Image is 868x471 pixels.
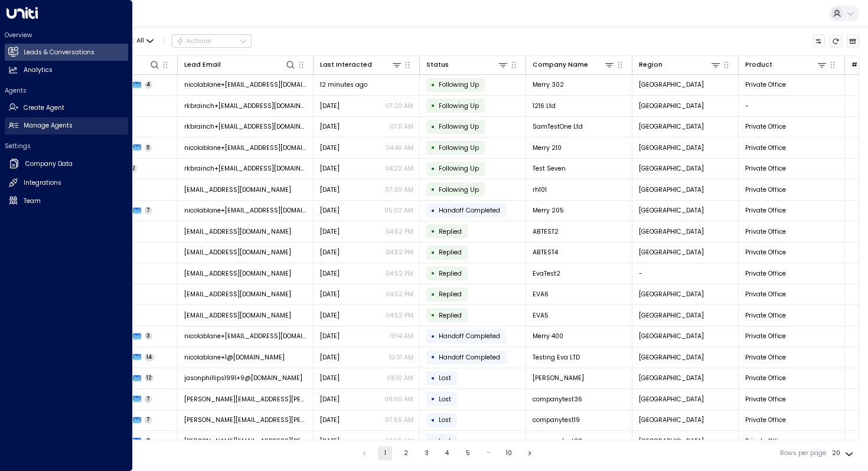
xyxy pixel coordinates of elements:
[384,395,413,404] p: 08:00 AM
[639,59,722,70] div: Region
[24,178,61,188] h2: Integrations
[431,287,435,302] div: •
[533,164,566,173] span: Test Seven
[639,248,704,257] span: London
[184,290,291,299] span: eva6@tog.io
[184,332,307,341] span: nicolablane+400@hotmail.com
[386,143,413,152] p: 04:46 AM
[639,395,704,404] span: London
[320,143,340,152] span: Sep 19, 2025
[385,164,413,173] p: 04:22 AM
[24,103,64,113] h2: Create Agent
[184,143,307,152] span: nicolablane+210@hotmail.com
[399,446,413,460] button: Go to page 2
[320,206,340,215] span: Sep 17, 2025
[5,117,128,135] a: Manage Agents
[745,185,786,194] span: Private Office
[320,248,340,257] span: Sep 16, 2025
[745,164,786,173] span: Private Office
[439,227,462,236] span: Replied
[439,206,500,215] span: Handoff Completed
[533,122,583,131] span: SamTestOne Ltd
[384,206,413,215] p: 05:02 AM
[145,144,152,152] span: 5
[780,449,827,458] label: Rows per page:
[184,395,307,404] span: michelle.tang+36@gmail.
[386,311,413,320] p: 04:52 PM
[145,332,153,340] span: 3
[378,446,392,460] button: page 1
[533,311,549,320] span: EVA5
[745,416,786,424] span: Private Office
[24,197,41,206] h2: Team
[145,437,152,445] span: 7
[320,60,372,70] div: Last Interacted
[320,122,340,131] span: Sep 19, 2025
[176,37,212,45] div: Actions
[320,332,340,341] span: Sep 16, 2025
[639,227,704,236] span: Cambridge
[184,437,307,446] span: michelle.tang+38@gmail.
[533,290,549,299] span: EVA6
[184,416,307,424] span: michelle.tang+19@gmail.com
[639,311,704,320] span: Cambridge
[439,374,451,382] span: Lost
[145,374,154,382] span: 12
[745,122,786,131] span: Private Office
[533,59,615,70] div: Company Name
[389,353,413,362] p: 10:01 AM
[745,290,786,299] span: Private Office
[533,60,588,70] div: Company Name
[419,446,433,460] button: Go to page 3
[745,332,786,341] span: Private Office
[184,60,221,70] div: Lead Email
[639,122,704,131] span: London
[386,290,413,299] p: 04:52 PM
[745,437,786,446] span: Private Office
[320,269,340,278] span: Sep 16, 2025
[812,35,825,48] button: Customize
[431,329,435,344] div: •
[320,353,340,362] span: Sep 16, 2025
[639,374,704,382] span: London
[320,227,340,236] span: Sep 16, 2025
[745,227,786,236] span: Private Office
[184,269,291,278] span: eva@tog.io
[523,446,537,460] button: Go to next page
[386,227,413,236] p: 04:52 PM
[184,227,291,236] span: abtest2@tog.io
[439,416,451,424] span: Lost
[136,37,144,44] span: All
[5,192,128,210] a: Team
[639,60,663,70] div: Region
[440,446,454,460] button: Go to page 4
[5,155,128,174] a: Company Data
[5,175,128,192] a: Integrations
[439,102,479,110] span: Following Up
[439,332,500,341] span: Handoff Completed
[830,35,843,48] span: Refresh
[639,353,704,362] span: London
[745,206,786,215] span: Private Office
[439,290,462,299] span: Replied
[533,248,558,257] span: ABTEST4
[320,311,340,320] span: Sep 16, 2025
[439,395,451,404] span: Lost
[320,374,340,382] span: Sep 16, 2025
[145,207,152,214] span: 7
[439,164,479,173] span: Following Up
[439,269,462,278] span: Replied
[184,185,291,194] span: rayan@hotmail.com
[5,31,128,40] h2: Overview
[745,395,786,404] span: Private Office
[533,227,559,236] span: ABTEST2
[439,185,479,194] span: Following Up
[5,142,128,151] h2: Settings
[184,59,296,70] div: Lead Email
[745,80,786,89] span: Private Office
[431,391,435,407] div: •
[533,80,564,89] span: Merry 302
[431,98,435,113] div: •
[533,185,547,194] span: rh101
[431,371,435,386] div: •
